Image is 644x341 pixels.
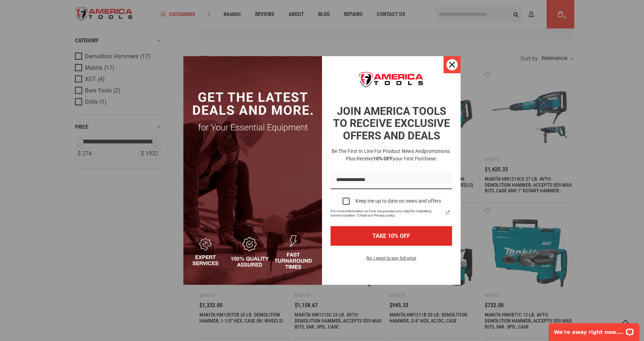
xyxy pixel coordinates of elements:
h3: Be the first in line for product news and [329,148,454,162]
input: Email field [331,171,452,189]
svg: link icon [444,208,452,217]
span: For more information on how we process your data for marketing communication. Check our Privacy p... [331,209,444,218]
svg: close icon [449,62,455,68]
button: No, I want to pay full price [361,254,422,266]
iframe: LiveChat chat widget [544,319,644,341]
button: TAKE 10% OFF [331,226,452,246]
strong: JOIN AMERICA TOOLS TO RECEIVE EXCLUSIVE OFFERS AND DEALS [333,105,450,142]
a: Read our Privacy Policy [444,208,452,217]
button: Close [444,56,461,73]
div: Keep me up to date on news and offers [355,198,441,204]
strong: 10% OFF [373,156,393,161]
